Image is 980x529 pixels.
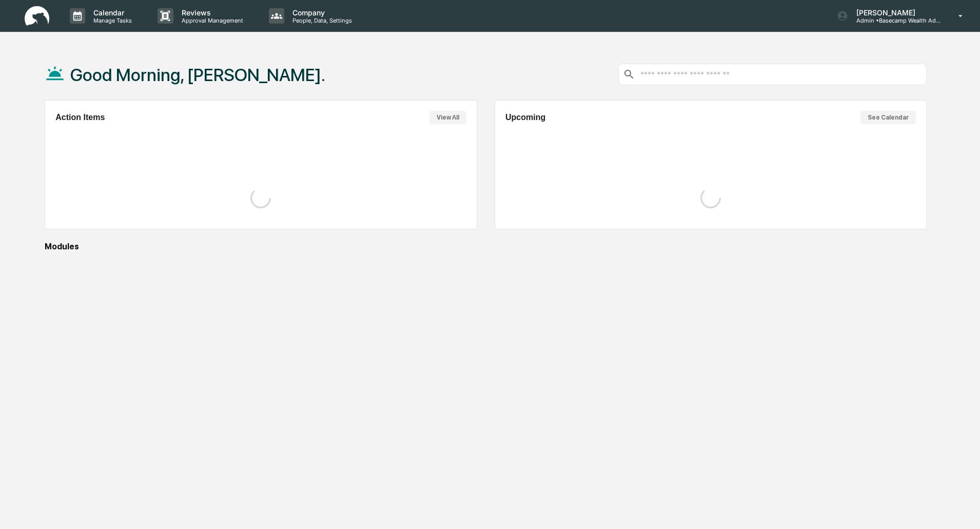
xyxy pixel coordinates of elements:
[860,111,916,124] button: See Calendar
[70,65,325,85] h1: Good Morning, [PERSON_NAME].
[85,8,137,17] p: Calendar
[284,8,357,17] p: Company
[429,111,466,124] button: View All
[848,17,944,24] p: Admin • Basecamp Wealth Advisors
[25,6,49,26] img: logo
[505,113,545,122] h2: Upcoming
[284,17,357,24] p: People, Data, Settings
[85,17,137,24] p: Manage Tasks
[173,17,248,24] p: Approval Management
[848,8,944,17] p: [PERSON_NAME]
[45,242,927,251] div: Modules
[55,113,105,122] h2: Action Items
[173,8,248,17] p: Reviews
